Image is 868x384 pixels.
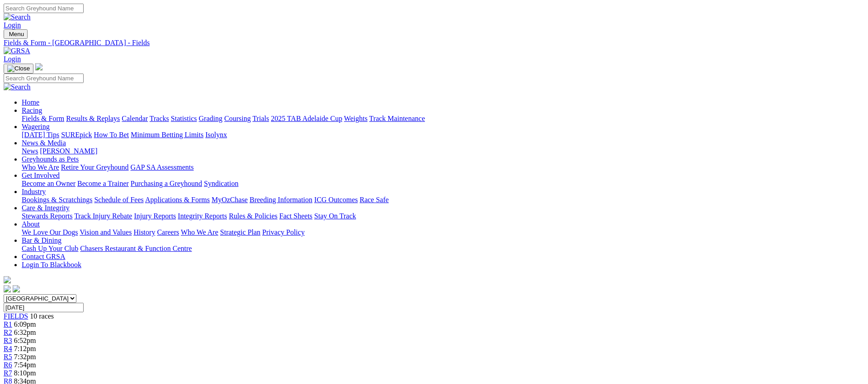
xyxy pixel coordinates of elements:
[14,345,36,352] span: 7:12pm
[314,196,358,204] a: ICG Outcomes
[40,147,97,155] a: [PERSON_NAME]
[4,74,84,83] input: Search
[22,188,46,195] a: Industry
[224,115,251,122] a: Coursing
[22,253,65,260] a: Contact GRSA
[22,228,864,236] div: About
[22,163,864,171] div: Greyhounds as Pets
[4,47,30,55] img: GRSA
[80,228,132,236] a: Vision and Values
[22,245,78,252] a: Cash Up Your Club
[22,245,864,253] div: Bar & Dining
[14,369,36,377] span: 8:10pm
[22,212,864,220] div: Care & Integrity
[94,196,143,204] a: Schedule of Fees
[205,131,227,139] a: Isolynx
[22,147,38,155] a: News
[22,115,864,123] div: Racing
[13,285,20,292] img: twitter.svg
[22,163,59,171] a: Who We Are
[4,29,28,39] button: Toggle navigation
[14,320,36,328] span: 6:09pm
[14,353,36,361] span: 7:32pm
[4,353,12,361] a: R5
[22,204,70,212] a: Care & Integrity
[314,212,356,220] a: Stay On Track
[131,131,203,139] a: Minimum Betting Limits
[22,180,864,188] div: Get Involved
[204,180,238,187] a: Syndication
[22,131,59,139] a: [DATE] Tips
[229,212,278,220] a: Rules & Policies
[250,196,312,204] a: Breeding Information
[145,196,210,204] a: Applications & Forms
[344,115,368,122] a: Weights
[252,115,269,122] a: Trials
[61,131,92,139] a: SUREpick
[22,155,79,163] a: Greyhounds as Pets
[178,212,227,220] a: Integrity Reports
[271,115,342,122] a: 2025 TAB Adelaide Cup
[4,64,33,74] button: Toggle navigation
[22,228,78,236] a: We Love Our Dogs
[7,65,30,72] img: Close
[279,212,312,220] a: Fact Sheets
[22,220,40,228] a: About
[4,369,12,377] a: R7
[4,83,31,91] img: Search
[4,285,11,292] img: facebook.svg
[22,115,64,122] a: Fields & Form
[14,337,36,344] span: 6:52pm
[22,98,39,106] a: Home
[150,115,169,122] a: Tracks
[22,139,66,147] a: News & Media
[171,115,197,122] a: Statistics
[262,228,305,236] a: Privacy Policy
[66,115,120,122] a: Results & Replays
[4,320,12,328] a: R1
[22,196,864,204] div: Industry
[4,4,84,13] input: Search
[131,180,202,187] a: Purchasing a Greyhound
[199,115,222,122] a: Grading
[181,228,218,236] a: Who We Are
[4,337,12,344] a: R3
[22,123,50,130] a: Wagering
[220,228,260,236] a: Strategic Plan
[157,228,179,236] a: Careers
[134,212,176,220] a: Injury Reports
[4,312,28,320] a: FIELDS
[4,55,21,63] a: Login
[4,276,11,283] img: logo-grsa-white.png
[22,236,61,244] a: Bar & Dining
[35,63,42,70] img: logo-grsa-white.png
[4,328,12,336] a: R2
[61,163,129,171] a: Retire Your Greyhound
[22,261,81,268] a: Login To Blackbook
[22,180,75,187] a: Become an Owner
[74,212,132,220] a: Track Injury Rebate
[4,39,864,47] a: Fields & Form - [GEOGRAPHIC_DATA] - Fields
[22,212,72,220] a: Stewards Reports
[30,312,54,320] span: 10 races
[133,228,155,236] a: History
[4,345,12,352] a: R4
[4,21,21,29] a: Login
[22,171,60,179] a: Get Involved
[4,361,12,369] a: R6
[4,13,31,21] img: Search
[22,106,42,114] a: Racing
[22,196,92,204] a: Bookings & Scratchings
[80,245,192,252] a: Chasers Restaurant & Function Centre
[4,303,84,312] input: Select date
[22,131,864,139] div: Wagering
[212,196,248,204] a: MyOzChase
